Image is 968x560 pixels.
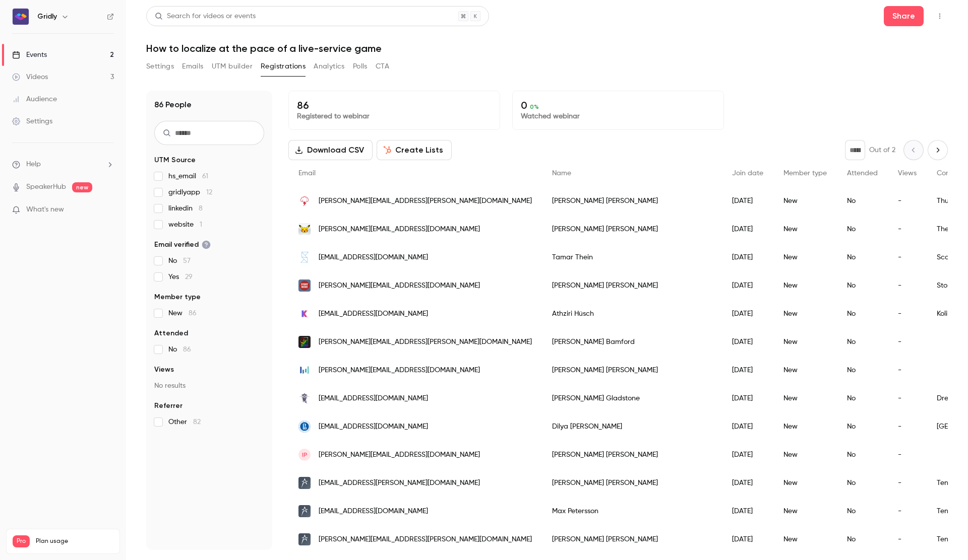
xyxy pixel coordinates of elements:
[189,310,197,317] span: 86
[722,300,773,328] div: [DATE]
[888,412,927,441] div: -
[542,469,722,497] div: [PERSON_NAME] [PERSON_NAME]
[298,364,311,376] img: bytedance.com
[888,384,927,412] div: -
[837,497,888,525] div: No
[837,469,888,497] div: No
[38,59,90,66] div: Domain Overview
[298,308,311,320] img: kolibrigames.com
[552,170,571,177] span: Name
[13,9,29,25] img: Gridly
[319,281,480,291] span: [PERSON_NAME][EMAIL_ADDRESS][DOMAIN_NAME]
[183,257,191,264] span: 57
[16,26,24,34] img: website_grey.svg
[732,170,763,177] span: Join date
[193,418,201,426] span: 82
[521,99,715,111] p: 0
[298,421,311,433] img: edu.hse.ru
[869,145,895,155] p: Out of 2
[837,300,888,328] div: No
[168,272,193,282] span: Yes
[888,356,927,384] div: -
[314,58,345,75] button: Analytics
[168,256,191,266] span: No
[353,58,368,75] button: Polls
[773,187,837,215] div: New
[154,365,174,375] span: Views
[298,336,311,348] img: dsdambuster.com
[319,337,532,347] span: [PERSON_NAME][EMAIL_ADDRESS][PERSON_NAME][DOMAIN_NAME]
[12,94,57,104] div: Audience
[542,328,722,356] div: [PERSON_NAME] Bamford
[298,279,311,292] img: storynode.de
[722,384,773,412] div: [DATE]
[521,111,715,121] p: Watched webinar
[26,204,64,215] span: What's new
[319,478,480,488] span: [EMAIL_ADDRESS][PERSON_NAME][DOMAIN_NAME]
[773,271,837,300] div: New
[888,271,927,300] div: -
[168,344,191,355] span: No
[319,534,532,545] span: [PERSON_NAME][EMAIL_ADDRESS][PERSON_NAME][DOMAIN_NAME]
[13,535,30,547] span: Pro
[542,215,722,243] div: [PERSON_NAME] [PERSON_NAME]
[16,16,24,24] img: logo_orange.svg
[722,441,773,469] div: [DATE]
[100,58,108,66] img: tab_keywords_by_traffic_grey.svg
[542,497,722,525] div: Max Petersson
[298,170,316,177] span: Email
[837,271,888,300] div: No
[154,381,264,391] p: No results
[168,187,212,197] span: gridlyapp
[12,159,114,170] li: help-dropdown-opener
[319,450,480,460] span: [PERSON_NAME][EMAIL_ADDRESS][DOMAIN_NAME]
[26,159,41,170] span: Help
[199,205,203,212] span: 8
[298,477,311,489] img: tenstarsimulation.com
[26,26,111,34] div: Domain: [DOMAIN_NAME]
[154,328,188,338] span: Attended
[377,140,452,160] button: Create Lists
[888,497,927,525] div: -
[888,187,927,215] div: -
[898,170,917,177] span: Views
[182,58,203,75] button: Emails
[154,240,211,250] span: Email verified
[183,346,191,353] span: 86
[168,220,202,230] span: website
[884,6,924,26] button: Share
[837,215,888,243] div: No
[773,525,837,553] div: New
[773,469,837,497] div: New
[837,243,888,271] div: No
[154,155,196,165] span: UTM Source
[154,401,183,411] span: Referrer
[155,11,256,22] div: Search for videos or events
[773,243,837,271] div: New
[888,300,927,328] div: -
[12,116,52,126] div: Settings
[837,356,888,384] div: No
[722,497,773,525] div: [DATE]
[27,58,35,66] img: tab_domain_overview_orange.svg
[298,223,311,235] img: pokemon.com
[847,170,878,177] span: Attended
[542,187,722,215] div: [PERSON_NAME] [PERSON_NAME]
[376,58,389,75] button: CTA
[783,170,827,177] span: Member type
[319,252,428,263] span: [EMAIL_ADDRESS][DOMAIN_NAME]
[888,525,927,553] div: -
[722,328,773,356] div: [DATE]
[888,328,927,356] div: -
[773,300,837,328] div: New
[288,140,373,160] button: Download CSV
[722,271,773,300] div: [DATE]
[888,441,927,469] div: -
[319,393,428,404] span: [EMAIL_ADDRESS][DOMAIN_NAME]
[542,384,722,412] div: [PERSON_NAME] Gladstone
[773,328,837,356] div: New
[837,525,888,553] div: No
[542,441,722,469] div: [PERSON_NAME] [PERSON_NAME]
[28,16,49,24] div: v 4.0.25
[168,203,203,214] span: linkedin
